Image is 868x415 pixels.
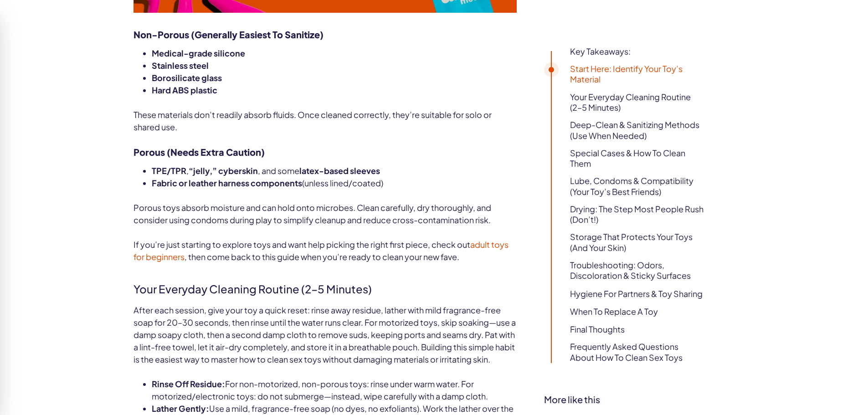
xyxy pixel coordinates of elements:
[152,178,302,188] b: Fabric or leather harness components
[134,305,516,364] span: After each session, give your toy a quick reset: rinse away residue, lather with mild fragrance-f...
[134,202,491,225] span: Porous toys absorb moisture and can hold onto microbes. Clean carefully, dry thoroughly, and cons...
[152,403,209,414] b: Lather Gently:
[570,341,704,363] a: Frequently Asked Questions About How To Clean Sex Toys
[570,232,704,253] a: Storage That Protects Your Toys (And Your Skin)
[570,148,704,169] a: Special Cases & How To Clean Them
[134,146,265,158] b: Porous (Needs Extra Caution)
[299,165,380,176] b: latex-based sleeves
[570,63,704,85] a: Start Here: Identify Your Toy’s Material
[152,165,186,176] b: TPE/TPR
[152,48,245,58] b: Medical-grade silicone
[570,176,704,197] a: Lube, Condoms & Compatibility (Your Toy’s Best Friends)
[152,72,222,83] b: Borosilicate glass
[189,165,258,176] b: “jelly,” cyberskin
[570,204,704,225] a: Drying: The Step Most People Rush (Don’t!)
[134,109,492,132] span: These materials don’t readily absorb fluids. Once cleaned correctly, they’re suitable for solo or...
[570,260,704,281] a: Troubleshooting: Odors, Discoloration & Sticky Surfaces
[152,60,209,71] b: Stainless steel
[258,165,299,176] span: , and some
[152,379,225,389] b: Rinse Off Residue:
[152,379,488,401] span: For non-motorized, non-porous toys: rinse under warm water. For motorized/electronic toys: do not...
[134,239,470,250] span: If you’re just starting to explore toys and want help picking the right first piece, check out
[570,288,703,299] a: Hygiene For Partners & Toy Sharing
[570,46,631,56] a: Key Takeaways:
[570,92,704,113] a: Your Everyday Cleaning Routine (2–5 Minutes)
[570,324,625,334] a: Final Thoughts
[186,165,189,176] span: ,
[134,239,508,262] a: adult toys for beginners
[152,85,217,95] b: Hard ABS plastic
[544,393,735,406] h3: More like this
[570,306,658,317] a: When To Replace A Toy
[570,119,704,141] a: Deep-Clean & Sanitizing Methods (Use When Needed)
[134,29,324,40] b: Non-Porous (Generally Easiest To Sanitize)
[185,251,459,262] span: , then come back to this guide when you’re ready to clean your new fave.
[302,178,383,188] span: (unless lined/coated)
[134,275,517,297] h2: Your Everyday Cleaning Routine (2–5 Minutes)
